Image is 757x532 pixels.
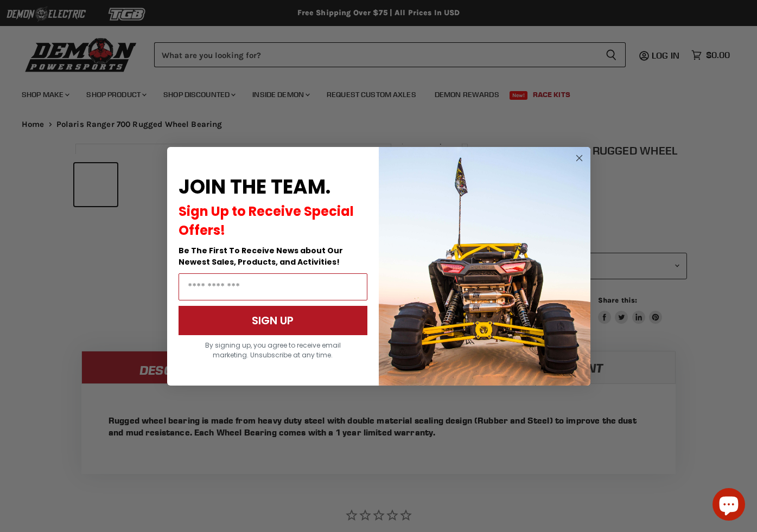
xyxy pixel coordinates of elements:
[709,488,748,523] inbox-online-store-chat: Shopify online store chat
[179,273,367,300] input: Email Address
[205,341,341,360] span: By signing up, you agree to receive email marketing. Unsubscribe at any time.
[179,245,343,267] span: Be The First To Receive News about Our Newest Sales, Products, and Activities!
[179,173,330,201] span: JOIN THE TEAM.
[179,306,367,335] button: SIGN UP
[572,151,586,165] button: Close dialog
[179,202,354,239] span: Sign Up to Receive Special Offers!
[379,147,590,386] img: a9095488-b6e7-41ba-879d-588abfab540b.jpeg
